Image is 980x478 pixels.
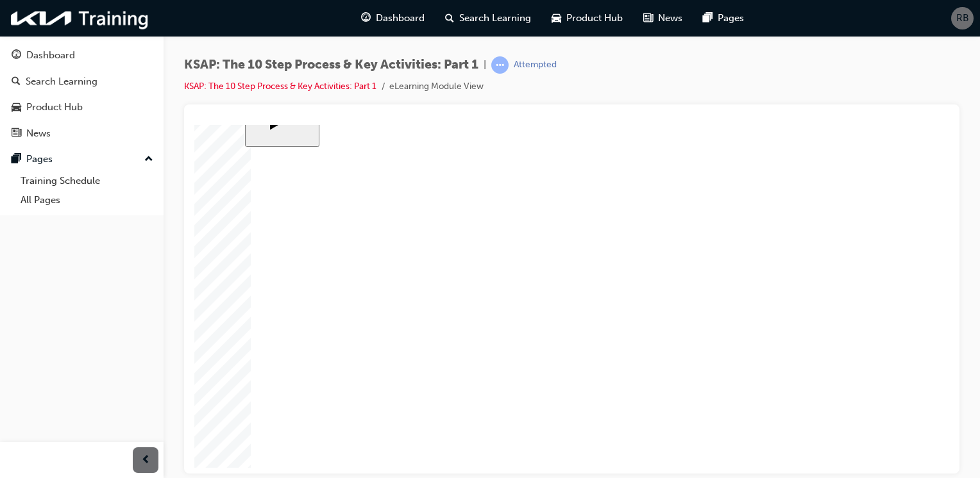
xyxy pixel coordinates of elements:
[361,10,371,26] span: guage-icon
[141,452,151,468] span: prev-icon
[184,81,376,92] a: KSAP: The 10 Step Process & Key Activities: Part 1
[552,10,561,26] span: car-icon
[5,44,158,67] a: Dashboard
[15,171,158,191] a: Training Schedule
[26,74,97,89] div: Search Learning
[435,5,541,31] a: search-iconSearch Learning
[5,95,158,119] a: Product Hub
[514,59,557,71] div: Attempted
[144,151,153,168] span: up-icon
[956,11,969,26] span: RB
[6,5,154,31] img: kia-training
[491,56,509,74] span: learningRecordVerb_ATTEMPT-icon
[541,5,633,31] a: car-iconProduct Hub
[5,41,158,147] button: DashboardSearch LearningProduct HubNews
[718,11,744,26] span: Pages
[5,70,158,94] a: Search Learning
[26,48,75,63] div: Dashboard
[26,152,53,167] div: Pages
[5,122,158,145] a: News
[12,76,21,88] span: search-icon
[12,50,21,62] span: guage-icon
[445,10,454,26] span: search-icon
[26,100,83,115] div: Product Hub
[643,10,653,26] span: news-icon
[12,102,21,113] span: car-icon
[26,126,51,141] div: News
[15,190,158,210] a: All Pages
[459,11,531,26] span: Search Learning
[658,11,682,26] span: News
[389,79,484,94] li: eLearning Module View
[703,10,713,26] span: pages-icon
[566,11,623,26] span: Product Hub
[693,5,754,31] a: pages-iconPages
[5,147,158,171] button: Pages
[351,5,435,31] a: guage-iconDashboard
[184,58,478,72] span: KSAP: The 10 Step Process & Key Activities: Part 1
[484,58,486,72] span: |
[376,11,425,26] span: Dashboard
[633,5,693,31] a: news-iconNews
[12,154,21,165] span: pages-icon
[12,128,21,140] span: news-icon
[951,7,974,29] button: RB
